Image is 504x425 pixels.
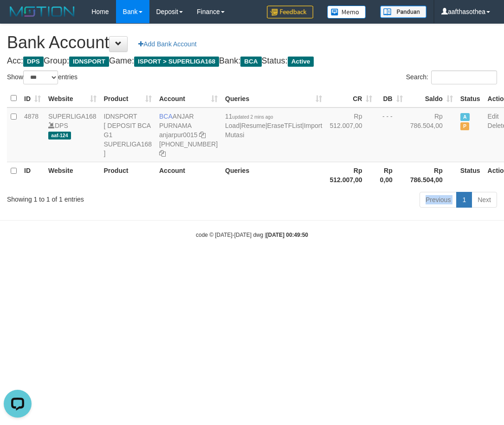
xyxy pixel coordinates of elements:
[460,122,470,130] span: Paused
[457,89,484,108] th: Status
[407,162,457,188] th: Rp 786.504,00
[69,57,109,67] span: IDNSPORT
[155,162,221,188] th: Account
[45,89,100,108] th: Website: activate to sort column ascending
[240,57,261,67] span: BCA
[431,70,497,84] input: Search:
[407,108,457,162] td: Rp 786.504,00
[23,57,44,67] span: DPS
[420,192,457,208] a: Previous
[48,132,71,140] span: aaf-124
[7,5,78,19] img: MOTION_logo.png
[100,162,156,188] th: Product
[45,162,100,188] th: Website
[7,191,203,204] div: Showing 1 to 1 of 1 entries
[326,89,376,108] th: CR: activate to sort column ascending
[159,131,198,139] a: anjarpur0015
[155,89,221,108] th: Account: activate to sort column ascending
[159,150,166,157] a: Copy 4062281620 to clipboard
[407,89,457,108] th: Saldo: activate to sort column ascending
[225,122,239,129] a: Load
[376,108,406,162] td: - - -
[225,113,322,139] span: | | |
[225,122,322,139] a: Import Mutasi
[20,89,45,108] th: ID: activate to sort column ascending
[155,108,221,162] td: ANJAR PURNAMA [PHONE_NUMBER]
[4,4,32,32] button: Open LiveChat chat widget
[199,131,206,139] a: Copy anjarpur0015 to clipboard
[457,162,484,188] th: Status
[159,113,173,120] span: BCA
[288,57,314,67] span: Active
[7,33,497,52] h1: Bank Account
[23,70,58,84] select: Showentries
[132,36,202,52] a: Add Bank Account
[7,57,497,66] h4: Acc: Group: Game: Bank: Status:
[488,113,499,120] a: Edit
[20,108,45,162] td: 4878
[100,108,156,162] td: IDNSPORT [ DEPOSIT BCA G1 SUPERLIGA168 ]
[406,70,497,84] label: Search:
[267,6,313,19] img: Feedback.jpg
[460,113,470,121] span: Active
[266,232,308,238] strong: [DATE] 00:49:50
[225,113,273,120] span: 11
[376,89,406,108] th: DB: activate to sort column ascending
[100,89,156,108] th: Product: activate to sort column ascending
[241,122,265,129] a: Resume
[376,162,406,188] th: Rp 0,00
[472,192,497,208] a: Next
[196,232,308,238] small: code © [DATE]-[DATE] dwg |
[267,122,302,129] a: EraseTFList
[233,114,273,120] span: updated 2 mins ago
[48,113,97,120] a: SUPERLIGA168
[221,162,326,188] th: Queries
[380,6,426,18] img: panduan.png
[134,57,219,67] span: ISPORT > SUPERLIGA168
[221,89,326,108] th: Queries: activate to sort column ascending
[7,70,78,84] label: Show entries
[326,162,376,188] th: Rp 512.007,00
[326,108,376,162] td: Rp 512.007,00
[20,162,45,188] th: ID
[327,6,366,19] img: Button%20Memo.svg
[45,108,100,162] td: DPS
[456,192,472,208] a: 1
